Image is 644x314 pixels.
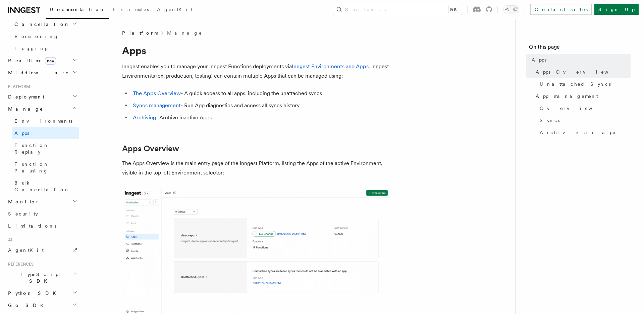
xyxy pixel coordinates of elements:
[5,208,79,220] a: Security
[12,127,79,139] a: Apps
[113,7,149,12] span: Examples
[5,54,79,67] button: Realtimenew
[529,54,631,66] a: Apps
[529,43,631,54] h4: On this page
[12,115,79,127] a: Environments
[5,244,79,256] a: AgentKit
[133,102,181,109] a: Syncs management
[12,18,79,30] button: Cancellation
[5,302,48,309] span: Go SDK
[5,106,43,112] span: Manage
[46,2,109,19] a: Documentation
[5,69,69,76] span: Middleware
[5,57,56,64] span: Realtime
[12,42,79,54] a: Logging
[122,44,390,56] h1: Apps
[12,158,79,177] a: Function Pausing
[12,21,70,28] span: Cancellation
[5,67,79,79] button: Middleware
[540,105,609,112] span: Overview
[14,143,49,155] span: Function Replay
[131,113,390,122] li: - Archive inactive Apps
[540,129,615,136] span: Archive an app
[122,159,390,178] p: The Apps Overview is the main entry page of the Inngest Platform, listing the Apps of the active ...
[5,299,79,311] button: Go SDK
[14,130,29,136] span: Apps
[14,34,59,39] span: Versioning
[5,290,60,297] span: Python SDK
[167,30,203,36] a: Manage
[122,144,179,153] a: Apps Overview
[109,2,153,18] a: Examples
[503,5,519,13] button: Toggle dark mode
[157,7,193,12] span: AgentKit
[5,103,79,115] button: Manage
[5,93,44,100] span: Deployment
[5,237,12,243] span: AI
[5,84,30,89] span: Platform
[540,81,611,87] span: Unattached Syncs
[8,223,56,229] span: Limitations
[153,2,197,18] a: AgentKit
[5,115,79,196] div: Manage
[5,268,79,287] button: TypeScript SDK
[14,161,49,173] span: Function Pausing
[8,247,44,253] span: AgentKit
[5,198,40,205] span: Monitor
[5,91,79,103] button: Deployment
[8,211,38,217] span: Security
[537,78,631,90] a: Unattached Syncs
[533,66,631,78] a: Apps Overview
[5,271,72,284] span: TypeScript SDK
[12,30,79,42] a: Versioning
[536,93,598,100] span: App management
[594,4,639,15] a: Sign Up
[333,4,462,15] button: Search...⌘K
[5,287,79,299] button: Python SDK
[533,90,631,102] a: App management
[133,114,156,121] a: Archiving
[292,63,369,70] a: Inngest Environments and Apps
[133,90,181,96] a: The Apps Overview
[536,69,625,75] span: Apps Overview
[540,117,560,124] span: Syncs
[532,56,546,63] span: Apps
[12,139,79,158] a: Function Replay
[537,126,631,139] a: Archive an app
[12,177,79,196] a: Bulk Cancellation
[45,57,56,65] span: new
[131,89,390,98] li: - A quick access to all apps, including the unattached syncs
[530,4,592,15] a: Contact sales
[122,30,158,36] span: Platform
[5,196,79,208] button: Monitor
[14,118,72,124] span: Environments
[131,101,390,110] li: - Run App diagnostics and access all syncs history
[5,220,79,232] a: Limitations
[537,114,631,126] a: Syncs
[122,62,390,81] p: Inngest enables you to manage your Inngest Functions deployments via . Inngest Environments (ex, ...
[5,262,34,267] span: References
[14,180,70,192] span: Bulk Cancellation
[537,102,631,114] a: Overview
[14,46,49,51] span: Logging
[50,7,105,12] span: Documentation
[448,6,458,13] kbd: ⌘K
